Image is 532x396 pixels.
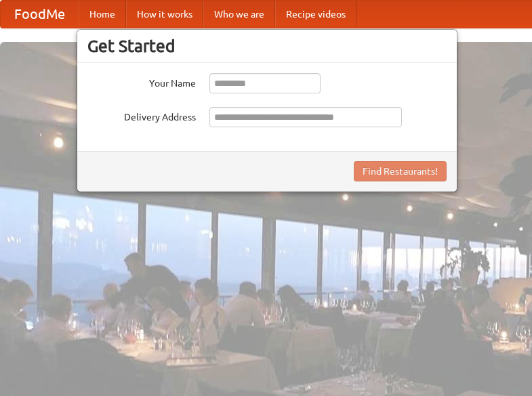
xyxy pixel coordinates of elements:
[87,107,196,124] label: Delivery Address
[203,1,275,28] a: Who we are
[87,73,196,90] label: Your Name
[87,36,447,56] h3: Get Started
[275,1,356,28] a: Recipe videos
[79,1,126,28] a: Home
[1,1,79,28] a: FoodMe
[126,1,203,28] a: How it works
[354,161,447,181] button: Find Restaurants!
